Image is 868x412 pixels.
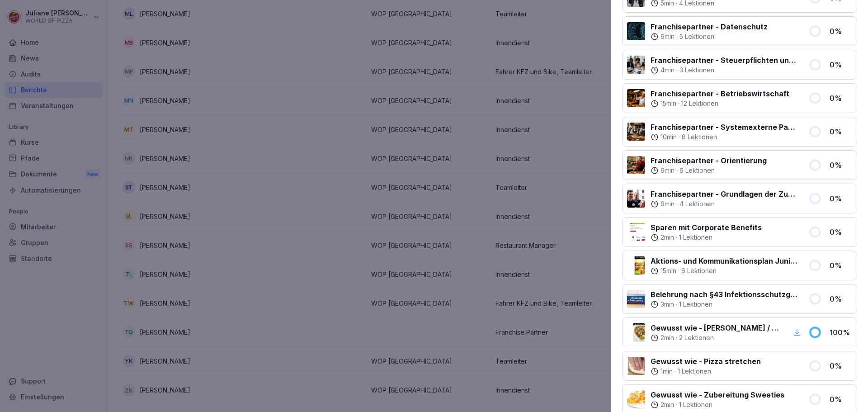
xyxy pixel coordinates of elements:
[660,300,674,309] p: 3 min
[660,400,674,409] p: 2 min
[651,333,780,342] div: ·
[651,66,797,75] div: ·
[682,133,717,142] p: 8 Lektionen
[830,327,852,338] p: 100 %
[679,333,714,342] p: 2 Lektionen
[651,88,789,99] p: Franchisepartner - Betriebswirtschaft
[651,21,768,32] p: Franchisepartner - Datenschutz
[651,389,784,400] p: Gewusst wie - Zubereitung Sweeties
[830,59,852,70] p: 0 %
[651,356,761,367] p: Gewusst wie - Pizza stretchen
[830,394,852,405] p: 0 %
[651,122,797,133] p: Franchisepartner - Systemexterne Partner
[679,300,712,309] p: 1 Lektionen
[651,322,780,333] p: Gewusst wie - [PERSON_NAME] / Menü
[651,99,789,108] div: ·
[679,400,712,409] p: 1 Lektionen
[651,367,761,376] div: ·
[660,367,673,376] p: 1 min
[651,32,768,41] div: ·
[830,260,852,271] p: 0 %
[679,199,715,208] p: 4 Lektionen
[830,193,852,204] p: 0 %
[651,166,767,175] div: ·
[660,199,675,208] p: 9 min
[679,233,712,242] p: 1 Lektionen
[651,233,762,242] div: ·
[651,266,797,275] div: ·
[679,166,715,175] p: 6 Lektionen
[681,99,718,108] p: 12 Lektionen
[678,367,711,376] p: 1 Lektionen
[660,32,675,41] p: 6 min
[830,294,852,304] p: 0 %
[679,32,714,41] p: 5 Lektionen
[651,189,797,199] p: Franchisepartner - Grundlagen der Zusammenarbeit
[660,133,677,142] p: 10 min
[830,26,852,37] p: 0 %
[660,266,676,275] p: 15 min
[651,400,784,409] div: ·
[660,66,675,75] p: 4 min
[660,233,674,242] p: 2 min
[830,160,852,170] p: 0 %
[660,99,676,108] p: 15 min
[651,55,797,66] p: Franchisepartner - Steuerpflichten und Steuerarten
[651,155,767,166] p: Franchisepartner - Orientierung
[679,66,714,75] p: 3 Lektionen
[681,266,717,275] p: 6 Lektionen
[651,133,797,142] div: ·
[830,93,852,104] p: 0 %
[660,333,674,342] p: 2 min
[651,289,797,300] p: Belehrung nach §43 Infektionsschutzgesetz
[660,166,675,175] p: 6 min
[830,126,852,137] p: 0 %
[651,300,797,309] div: ·
[830,360,852,371] p: 0 %
[651,256,797,266] p: Aktions- und Kommunikationsplan Juni bis August
[651,222,762,233] p: Sparen mit Corporate Benefits
[651,199,797,208] div: ·
[830,227,852,237] p: 0 %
